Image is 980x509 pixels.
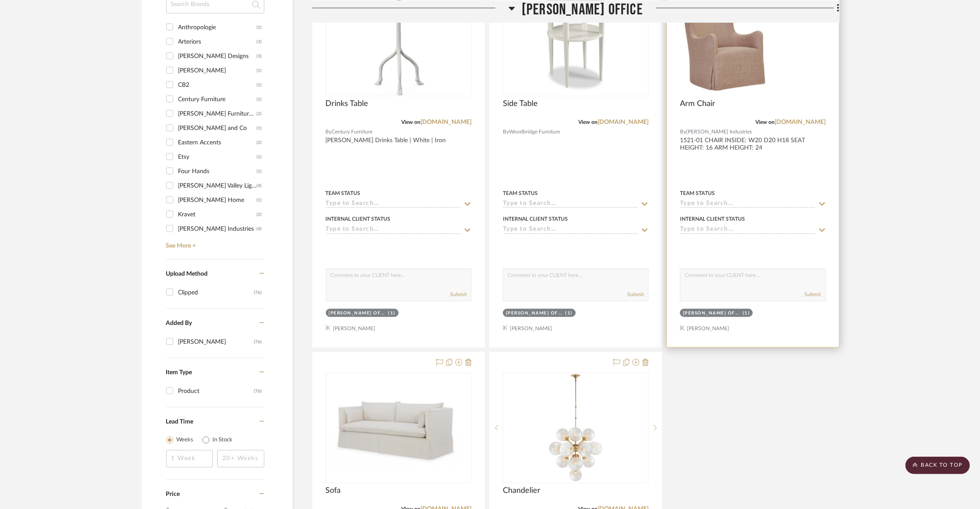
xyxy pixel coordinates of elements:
div: (1) [257,164,262,178]
scroll-to-top-button: BACK TO TOP [905,457,970,474]
div: Internal Client Status [680,215,745,223]
div: Arteriors [178,35,257,49]
div: (2) [257,136,262,150]
div: [PERSON_NAME] Office [683,310,741,317]
div: (76) [254,286,262,300]
div: [PERSON_NAME] [178,335,254,349]
div: (1) [257,150,262,164]
div: (1) [257,193,262,207]
div: Kravet [178,208,257,222]
div: (76) [254,335,262,349]
span: Price [166,491,180,497]
a: [DOMAIN_NAME] [420,119,471,125]
div: (2) [257,208,262,222]
a: [DOMAIN_NAME] [775,119,826,125]
span: Woodbridge Furniture [509,128,560,136]
button: Submit [627,290,644,298]
div: Product [178,384,254,398]
span: Item Type [166,369,192,376]
div: [PERSON_NAME] Office [506,310,563,317]
div: (1) [257,121,262,135]
div: (76) [254,384,262,398]
div: [PERSON_NAME] Office [329,310,386,317]
div: Eastern Accents [178,136,257,150]
span: By [503,128,509,136]
a: See More + [164,236,264,250]
img: Sofa [327,383,471,473]
img: Chandelier [521,373,630,482]
div: (1) [257,92,262,106]
div: Four Hands [178,164,257,178]
span: Chandelier [503,486,540,495]
div: [PERSON_NAME] Home [178,193,257,207]
label: Weeks [177,436,194,444]
div: [PERSON_NAME] Designs [178,49,257,63]
span: Drinks Table [326,99,369,109]
span: By [326,128,332,136]
span: View on [756,120,775,125]
button: Submit [450,290,467,298]
span: Side Table [503,99,538,109]
span: View on [401,120,420,125]
div: Etsy [178,150,257,164]
div: [PERSON_NAME] Valley Lighting [178,179,257,193]
div: (1) [257,64,262,78]
div: (1) [388,310,396,317]
div: [PERSON_NAME] Furniture Company [178,107,257,121]
span: Added By [166,320,192,326]
input: Type to Search… [680,200,815,208]
a: [DOMAIN_NAME] [598,119,649,125]
div: (4) [257,222,262,236]
div: (1) [257,78,262,92]
button: Submit [805,290,821,298]
div: (3) [257,35,262,49]
div: Team Status [680,189,715,197]
div: CB2 [178,78,257,92]
div: Team Status [503,189,538,197]
div: (1) [257,20,262,34]
input: 20+ Weeks [217,450,264,468]
div: (1) [743,310,750,317]
div: Anthropologie [178,20,257,34]
div: (3) [257,49,262,63]
span: Sofa [326,486,341,495]
span: Lead Time [166,419,194,425]
div: Team Status [326,189,361,197]
div: Internal Client Status [326,215,391,223]
div: (1) [565,310,573,317]
span: Century Furniture [332,128,373,136]
div: Clipped [178,286,254,300]
span: By [680,128,686,136]
div: [PERSON_NAME] and Co [178,121,257,135]
input: Type to Search… [503,200,638,208]
div: [PERSON_NAME] [178,64,257,78]
div: Internal Client Status [503,215,568,223]
div: (2) [257,107,262,121]
span: Arm Chair [680,99,715,109]
input: Type to Search… [326,226,461,234]
span: [PERSON_NAME] Industries [686,128,752,136]
label: In Stock [213,436,233,444]
div: Century Furniture [178,92,257,106]
span: Upload Method [166,271,208,277]
span: View on [578,120,598,125]
input: Type to Search… [326,200,461,208]
div: [PERSON_NAME] Industries [178,222,257,236]
input: 1 Week [166,450,213,468]
input: Type to Search… [503,226,638,234]
input: Type to Search… [680,226,815,234]
div: (4) [257,179,262,193]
